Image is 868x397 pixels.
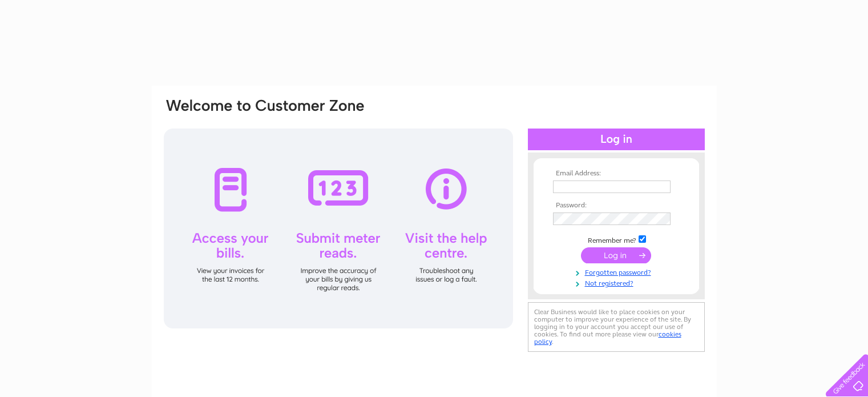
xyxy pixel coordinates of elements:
a: Not registered? [553,277,683,288]
div: Clear Business would like to place cookies on your computer to improve your experience of the sit... [528,302,705,352]
a: Forgotten password? [553,266,683,277]
input: Submit [581,247,651,263]
th: Email Address: [550,170,683,178]
td: Remember me? [550,234,683,245]
th: Password: [550,202,683,210]
a: cookies policy [534,330,681,346]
